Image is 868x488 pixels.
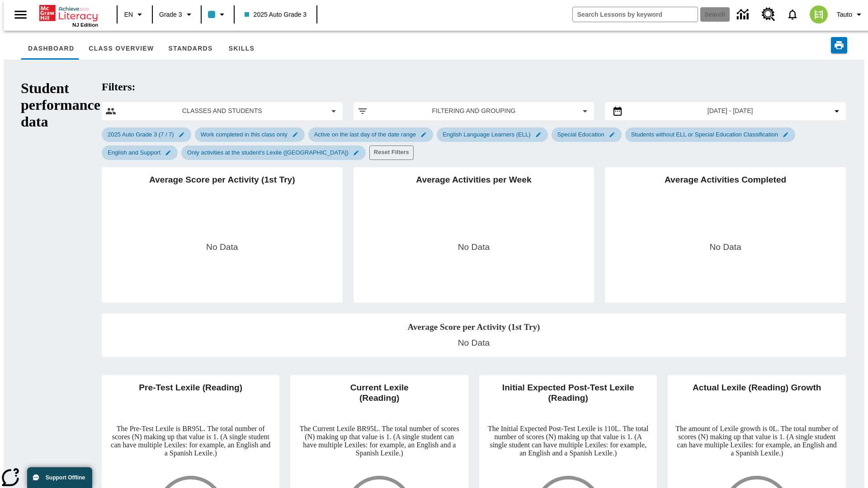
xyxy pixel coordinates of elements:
button: Apply filters menu item [357,106,591,117]
div: Edit English and Support filter selected submenu item [102,145,178,160]
h2: Pre-Test Lexile (Reading) [109,382,273,405]
h2: Actual Lexile (Reading) Growth [675,382,839,405]
button: Print [831,37,847,53]
span: English and Support [102,149,166,156]
p: No Data [206,241,238,254]
p: No Data [709,241,741,254]
span: EN [124,10,133,19]
button: Class Overview [81,38,161,60]
button: Skills [220,38,263,60]
input: search field [573,7,698,22]
a: Notifications [781,3,804,26]
h2: Average Activities per Week [361,174,587,241]
p: No Data [458,241,490,254]
p: The Initial Expected Post-Test Lexile is 110L. The total number of scores (N) making up that valu... [486,425,650,457]
span: 2025 Auto Grade 3 (7 / 7) [102,131,179,138]
h2: Average Score per Activity (1st Try) [109,321,839,334]
img: avatar image [810,5,828,23]
span: Special Education [552,131,610,138]
a: Resource Center, Will open in new tab [756,2,781,27]
span: Classes and Students [123,106,321,116]
div: Edit Active on the last day of the date range filter selected submenu item [308,127,433,142]
span: Work completed in this class only [195,131,293,138]
div: Home [39,3,98,28]
button: Select the date range menu item [609,106,842,117]
h2: Average Activities Completed [612,174,839,241]
button: Dashboard [21,38,81,60]
h2: Current Lexile (Reading) [297,382,461,410]
span: Support Offline [46,474,85,481]
span: Tauto [837,10,852,19]
p: The amount of Lexile growth is 0L. The total number of scores (N) making up that value is 1. (A s... [675,425,839,457]
div: Edit English Language Learners (ELL) filter selected submenu item [437,127,547,142]
a: Data Center [731,2,756,27]
h2: Average Score per Activity (1st Try) [109,174,335,241]
p: The Current Lexile BR95L. The total number of scores (N) making up that value is 1. (A single stu... [297,425,461,457]
button: Standards [161,38,220,60]
span: Filtering and Grouping [375,106,573,116]
h2: Initial Expected Post-Test Lexile (Reading) [486,382,650,410]
button: Select classes and students menu item [105,106,339,117]
div: Edit Special Education filter selected submenu item [552,127,622,142]
button: Open side menu [7,1,34,28]
span: English Language Learners (ELL) [437,131,536,138]
div: Edit Students without ELL or Special Education Classification filter selected submenu item [625,127,795,142]
span: NJ Edition [72,22,98,28]
div: Edit Work completed in this class only filter selected submenu item [195,127,305,142]
button: Grade: Grade 3, Select a grade [156,6,198,23]
h2: Filters: [102,81,846,93]
span: Active on the last day of the date range [309,131,421,138]
div: Edit 2025 Auto Grade 3 (7 / 7) filter selected submenu item [102,127,191,142]
button: Class color is light blue. Change class color [204,6,231,23]
svg: Collapse Date Range Filter [831,106,842,117]
div: Edit Only activities at the student's Lexile (Reading) filter selected submenu item [181,145,366,160]
button: Profile/Settings [833,6,868,23]
span: [DATE] - [DATE] [708,106,753,116]
span: Only activities at the student's Lexile ([GEOGRAPHIC_DATA]) [182,149,354,156]
span: 2025 Auto Grade 3 [245,10,307,19]
button: Support Offline [27,467,92,488]
button: Language: EN, Select a language [120,6,149,23]
p: The Pre-Test Lexile is BR95L. The total number of scores (N) making up that value is 1. (A single... [109,425,273,457]
p: No Data [458,337,490,350]
span: Grade 3 [159,10,182,19]
span: Students without ELL or Special Education Classification [626,131,783,138]
button: Select a new avatar [804,3,833,26]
